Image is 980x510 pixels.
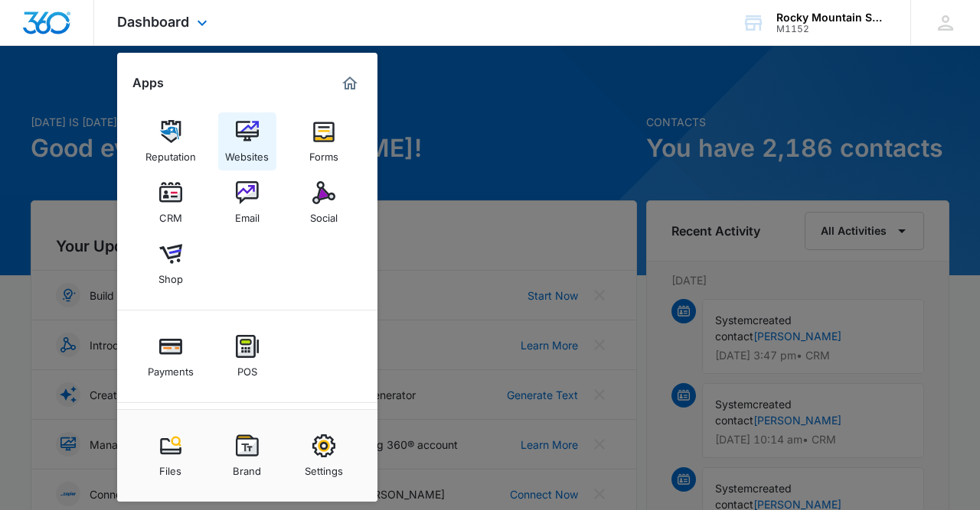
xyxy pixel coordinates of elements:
[225,143,269,163] div: Websites
[295,427,353,485] a: Settings
[142,327,200,385] a: Payments
[159,204,182,224] div: CRM
[237,358,257,378] div: POS
[218,327,276,385] a: POS
[159,457,181,477] div: Files
[305,457,343,477] div: Settings
[218,427,276,485] a: Brand
[145,143,196,163] div: Reputation
[295,174,353,232] a: Social
[776,24,888,34] div: account id
[132,76,164,90] h2: Apps
[776,11,888,24] div: account name
[142,427,200,485] a: Files
[295,112,353,171] a: Forms
[309,143,338,163] div: Forms
[148,358,194,378] div: Payments
[338,71,362,96] a: Marketing 360® Dashboard
[142,174,200,232] a: CRM
[235,204,260,224] div: Email
[158,265,183,285] div: Shop
[117,14,189,30] span: Dashboard
[310,204,338,224] div: Social
[142,235,200,293] a: Shop
[218,174,276,232] a: Email
[233,457,261,477] div: Brand
[218,112,276,171] a: Websites
[142,112,200,171] a: Reputation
